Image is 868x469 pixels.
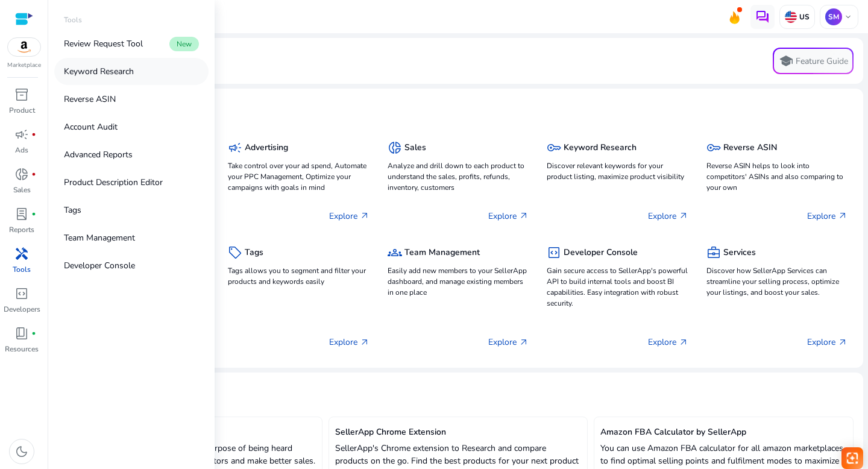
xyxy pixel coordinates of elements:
[64,204,81,216] p: Tags
[519,338,529,347] span: arrow_outward
[228,245,242,260] span: sell
[169,37,199,51] span: New
[14,247,29,261] span: handyman
[648,336,688,348] p: Explore
[564,248,638,258] h5: Developer Console
[388,265,529,298] p: Easily add new members to your SellerApp dashboard, and manage existing members in one place
[64,14,82,25] p: Tools
[388,160,529,193] p: Analyze and drill down to each product to understand the sales, profits, refunds, inventory, cust...
[679,211,688,221] span: arrow_outward
[404,248,480,258] h5: Team Management
[329,336,370,348] p: Explore
[797,12,810,22] p: US
[723,143,777,153] h5: Reverse ASIN
[64,37,143,50] p: Review Request Tool
[31,172,36,177] span: fiber_manual_record
[14,87,29,102] span: inventory_2
[329,210,370,222] p: Explore
[31,132,36,137] span: fiber_manual_record
[14,286,29,301] span: code_blocks
[245,143,288,153] h5: Advertising
[31,212,36,216] span: fiber_manual_record
[9,105,35,116] p: Product
[64,148,133,161] p: Advanced Reports
[64,259,135,272] p: Developer Console
[648,210,688,222] p: Explore
[785,11,797,23] img: us.svg
[723,248,756,258] h5: Services
[564,143,637,153] h5: Keyword Research
[796,55,848,68] p: Feature Guide
[600,427,847,438] h5: Amazon FBA Calculator by SellerApp
[228,140,242,155] span: campaign
[404,143,426,153] h5: Sales
[64,93,116,105] p: Reverse ASIN
[706,265,848,298] p: Discover how SellerApp Services can streamline your selling process, optimize your listings, and ...
[773,48,854,74] button: schoolFeature Guide
[15,145,28,156] p: Ads
[706,245,721,260] span: business_center
[838,338,848,347] span: arrow_outward
[807,336,848,348] p: Explore
[5,344,39,354] p: Resources
[779,54,793,68] span: school
[245,248,263,258] h5: Tags
[31,331,36,336] span: fiber_manual_record
[547,160,688,182] p: Discover relevant keywords for your product listing, maximize product visibility
[14,167,29,181] span: donut_small
[360,338,370,347] span: arrow_outward
[807,210,848,222] p: Explore
[547,140,561,155] span: key
[825,8,842,25] p: SM
[488,336,529,348] p: Explore
[7,61,41,70] p: Marketplace
[547,265,688,309] p: Gain secure access to SellerApp's powerful API to build internal tools and boost BI capabilities....
[679,338,688,347] span: arrow_outward
[547,245,561,260] span: code_blocks
[64,176,163,189] p: Product Description Editor
[14,127,29,142] span: campaign
[706,160,848,193] p: Reverse ASIN helps to look into competitors' ASINs and also comparing to your own
[14,207,29,221] span: lab_profile
[64,121,118,133] p: Account Audit
[360,211,370,221] span: arrow_outward
[64,231,135,244] p: Team Management
[228,265,369,287] p: Tags allows you to segment and filter your products and keywords easily
[838,211,848,221] span: arrow_outward
[228,160,369,193] p: Take control over your ad spend, Automate your PPC Management, Optimize your campaigns with goals...
[13,184,31,195] p: Sales
[488,210,529,222] p: Explore
[8,38,40,56] img: amazon.svg
[4,304,40,315] p: Developers
[14,326,29,341] span: book_4
[706,140,721,155] span: key
[13,264,31,275] p: Tools
[14,444,29,459] span: dark_mode
[335,427,582,438] h5: SellerApp Chrome Extension
[843,12,853,22] span: keyboard_arrow_down
[519,211,529,221] span: arrow_outward
[388,245,402,260] span: groups
[388,140,402,155] span: donut_small
[9,224,34,235] p: Reports
[64,65,134,78] p: Keyword Research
